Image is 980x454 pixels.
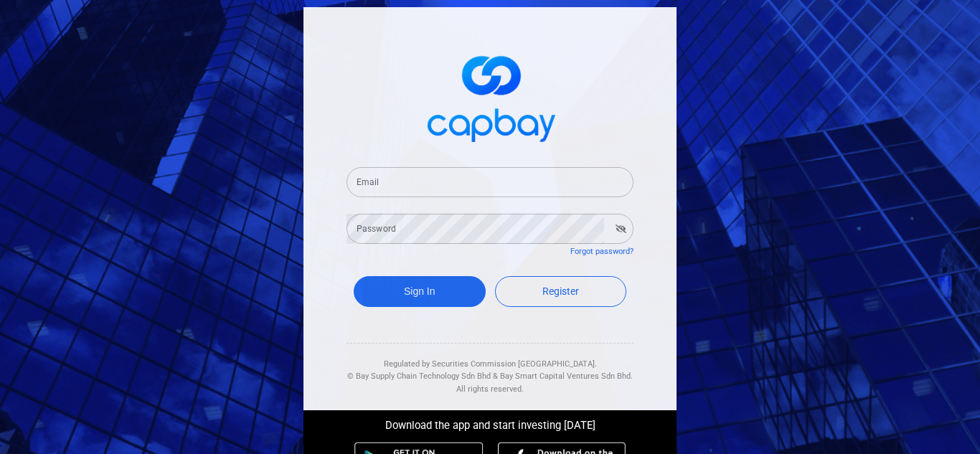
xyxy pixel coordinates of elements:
[500,372,633,381] span: Bay Smart Capital Ventures Sdn Bhd.
[495,276,627,307] a: Register
[354,276,486,307] button: Sign In
[542,285,579,297] span: Register
[293,410,687,435] div: Download the app and start investing [DATE]
[570,247,633,256] a: Forgot password?
[418,43,562,150] img: logo
[347,344,633,396] div: Regulated by Securities Commission [GEOGRAPHIC_DATA]. & All rights reserved.
[347,372,491,381] span: © Bay Supply Chain Technology Sdn Bhd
